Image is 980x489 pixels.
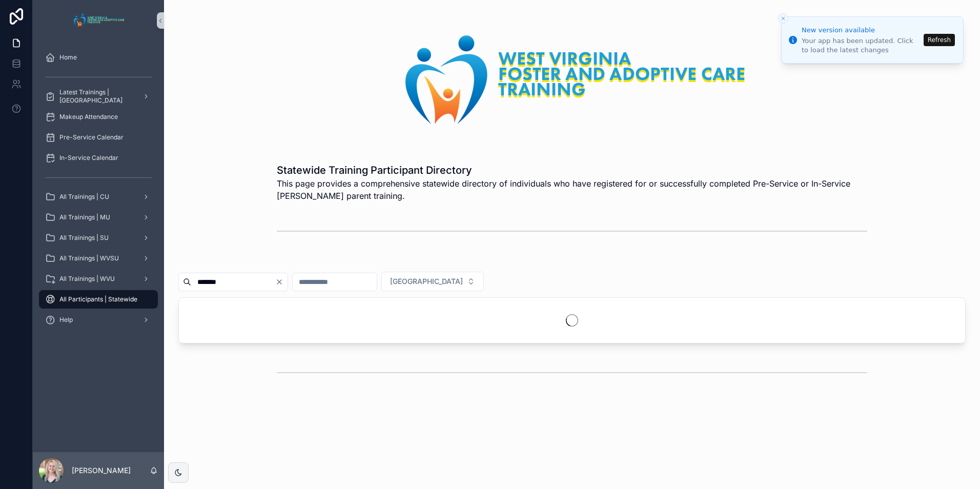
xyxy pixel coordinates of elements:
[778,13,788,24] button: Close toast
[39,188,158,206] a: All Trainings | CU
[802,25,921,35] div: New version available
[59,213,110,221] span: All Trainings | MU
[39,208,158,227] a: All Trainings | MU
[39,311,158,329] a: Help
[802,36,921,55] div: Your app has been updated. Click to load the latest changes
[39,48,158,67] a: Home
[59,154,118,162] span: In-Service Calendar
[277,177,867,202] span: This page provides a comprehensive statewide directory of individuals who have registered for or ...
[33,41,164,342] div: scrollable content
[59,88,134,105] span: Latest Trainings | [GEOGRAPHIC_DATA]
[59,316,73,324] span: Help
[59,113,118,121] span: Makeup Attendance
[59,193,109,201] span: All Trainings | CU
[39,270,158,288] a: All Trainings | WVU
[924,34,955,46] button: Refresh
[39,290,158,309] a: All Participants | Statewide
[39,108,158,126] a: Makeup Attendance
[390,276,463,287] span: [GEOGRAPHIC_DATA]
[59,254,119,262] span: All Trainings | WVSU
[59,53,77,62] span: Home
[381,272,484,291] button: Select Button
[275,278,288,286] button: Clear
[39,149,158,167] a: In-Service Calendar
[39,87,158,106] a: Latest Trainings | [GEOGRAPHIC_DATA]
[59,275,115,283] span: All Trainings | WVU
[277,163,867,177] h1: Statewide Training Participant Directory
[71,12,127,29] img: App logo
[39,249,158,268] a: All Trainings | WVSU
[39,229,158,247] a: All Trainings | SU
[72,465,131,476] p: [PERSON_NAME]
[39,128,158,147] a: Pre-Service Calendar
[59,295,137,303] span: All Participants | Statewide
[59,133,124,141] span: Pre-Service Calendar
[386,25,758,134] img: 31343-LogoRetina.png
[59,234,109,242] span: All Trainings | SU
